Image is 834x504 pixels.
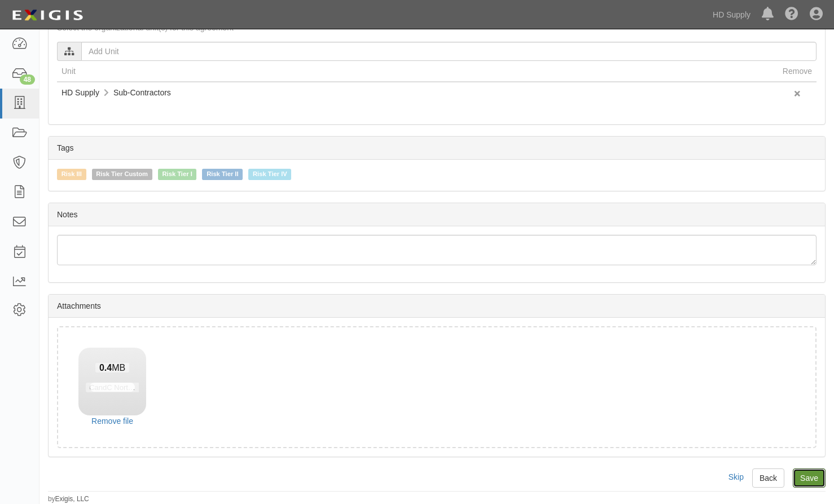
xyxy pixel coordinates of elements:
a: Skip [728,472,744,481]
span: HD Supply [62,88,99,97]
a: Back [752,468,784,488]
span: Sub-Contractors [113,88,171,97]
strong: 0.4 [99,363,112,372]
th: Remove [778,61,817,82]
input: Add Unit [81,42,817,61]
span: Risk Tier II [202,169,243,180]
a: Exigis, LLC [55,495,89,503]
div: Attachments [49,295,825,318]
a: HD Supply [707,3,756,26]
small: by [48,494,89,504]
span: Risk III [57,169,86,180]
a: Remove file [78,415,146,427]
span: Risk Tier IV [248,169,291,180]
span: MB [95,363,129,372]
span: CandC North America Inc. dba Cosentino_HD Supply Inc._25091834453273.pdf [86,383,354,392]
div: Notes [49,203,825,226]
i: Help Center - Complianz [785,8,798,21]
div: 48 [20,74,35,85]
div: Tags [49,137,825,160]
th: Unit [57,61,778,82]
a: Remove organizational unit [794,87,801,100]
span: Risk Tier I [158,169,197,180]
input: Save [793,468,826,488]
img: logo-5460c22ac91f19d4615b14bd174203de0afe785f0fc80cf4dbbc73dc1793850b.png [8,5,86,25]
span: Risk Tier Custom [92,169,152,180]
